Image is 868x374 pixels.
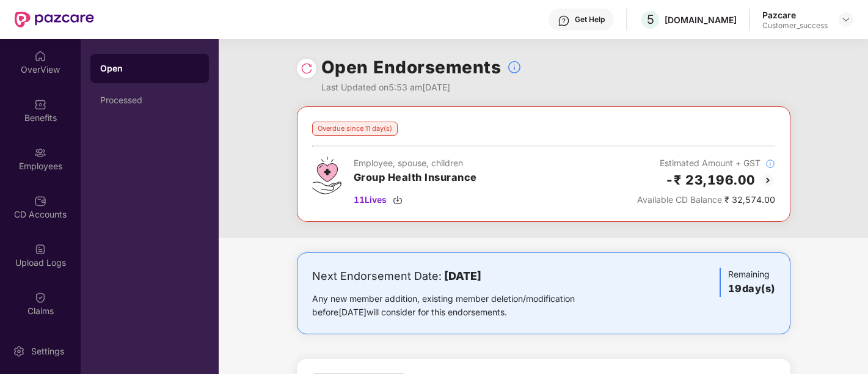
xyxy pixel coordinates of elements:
[27,345,68,358] div: Settings
[34,50,46,62] img: svg+xml;base64,PHN2ZyBpZD0iSG9tZSIgeG1sbnM9Imh0dHA6Ly93d3cudzMub3JnLzIwMDAvc3ZnIiB3aWR0aD0iMjAiIG...
[321,54,501,81] h1: Open Endorsements
[841,15,851,24] img: svg+xml;base64,PHN2ZyBpZD0iRHJvcGRvd24tMzJ4MzIiIHhtbG5zPSJodHRwOi8vd3d3LnczLm9yZy8yMDAwL3N2ZyIgd2...
[637,156,775,170] div: Estimated Amount + GST
[354,156,477,170] div: Employee, spouse, children
[312,268,613,285] div: Next Endorsement Date:
[321,81,522,94] div: Last Updated on 5:53 am[DATE]
[765,159,775,169] img: svg+xml;base64,PHN2ZyBpZD0iSW5mb18tXzMyeDMyIiBkYXRhLW5hbWU9IkluZm8gLSAzMngzMiIgeG1sbnM9Imh0dHA6Ly...
[558,15,570,27] img: svg+xml;base64,PHN2ZyBpZD0iSGVscC0zMngzMiIgeG1sbnM9Imh0dHA6Ly93d3cudzMub3JnLzIwMDAvc3ZnIiB3aWR0aD...
[393,195,403,205] img: svg+xml;base64,PHN2ZyBpZD0iRG93bmxvYWQtMzJ4MzIiIHhtbG5zPSJodHRwOi8vd3d3LnczLm9yZy8yMDAwL3N2ZyIgd2...
[647,12,654,27] span: 5
[34,147,46,159] img: svg+xml;base64,PHN2ZyBpZD0iRW1wbG95ZWVzIiB4bWxucz0iaHR0cDovL3d3dy53My5vcmcvMjAwMC9zdmciIHdpZHRoPS...
[34,195,46,207] img: svg+xml;base64,PHN2ZyBpZD0iQ0RfQWNjb3VudHMiIGRhdGEtbmFtZT0iQ0QgQWNjb3VudHMiIHhtbG5zPSJodHRwOi8vd3...
[728,281,775,297] h3: 19 day(s)
[354,193,387,207] span: 11 Lives
[665,170,756,190] h2: -₹ 23,196.00
[312,122,398,136] div: Overdue since 11 day(s)
[15,12,94,28] img: New Pazcare Logo
[575,15,605,24] div: Get Help
[762,21,828,31] div: Customer_success
[354,170,477,186] h3: Group Health Insurance
[312,156,341,194] img: svg+xml;base64,PHN2ZyB4bWxucz0iaHR0cDovL3d3dy53My5vcmcvMjAwMC9zdmciIHdpZHRoPSI0Ny43MTQiIGhlaWdodD...
[720,268,775,297] div: Remaining
[34,243,46,255] img: svg+xml;base64,PHN2ZyBpZD0iVXBsb2FkX0xvZ3MiIGRhdGEtbmFtZT0iVXBsb2FkIExvZ3MiIHhtbG5zPSJodHRwOi8vd3...
[444,269,481,282] b: [DATE]
[13,345,25,358] img: svg+xml;base64,PHN2ZyBpZD0iU2V0dGluZy0yMHgyMCIgeG1sbnM9Imh0dHA6Ly93d3cudzMub3JnLzIwMDAvc3ZnIiB3aW...
[637,194,722,205] span: Available CD Balance
[34,98,46,111] img: svg+xml;base64,PHN2ZyBpZD0iQmVuZWZpdHMiIHhtbG5zPSJodHRwOi8vd3d3LnczLm9yZy8yMDAwL3N2ZyIgd2lkdGg9Ij...
[100,62,199,75] div: Open
[34,291,46,304] img: svg+xml;base64,PHN2ZyBpZD0iQ2xhaW0iIHhtbG5zPSJodHRwOi8vd3d3LnczLm9yZy8yMDAwL3N2ZyIgd2lkdGg9IjIwIi...
[637,193,775,207] div: ₹ 32,574.00
[760,173,775,188] img: svg+xml;base64,PHN2ZyBpZD0iQmFjay0yMHgyMCIgeG1sbnM9Imh0dHA6Ly93d3cudzMub3JnLzIwMDAvc3ZnIiB3aWR0aD...
[507,60,522,75] img: svg+xml;base64,PHN2ZyBpZD0iSW5mb18tXzMyeDMyIiBkYXRhLW5hbWU9IkluZm8gLSAzMngzMiIgeG1sbnM9Imh0dHA6Ly...
[762,9,828,21] div: Pazcare
[301,62,313,75] img: svg+xml;base64,PHN2ZyBpZD0iUmVsb2FkLTMyeDMyIiB4bWxucz0iaHR0cDovL3d3dy53My5vcmcvMjAwMC9zdmciIHdpZH...
[665,14,737,26] div: [DOMAIN_NAME]
[100,95,199,105] div: Processed
[312,292,613,319] div: Any new member addition, existing member deletion/modification before [DATE] will consider for th...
